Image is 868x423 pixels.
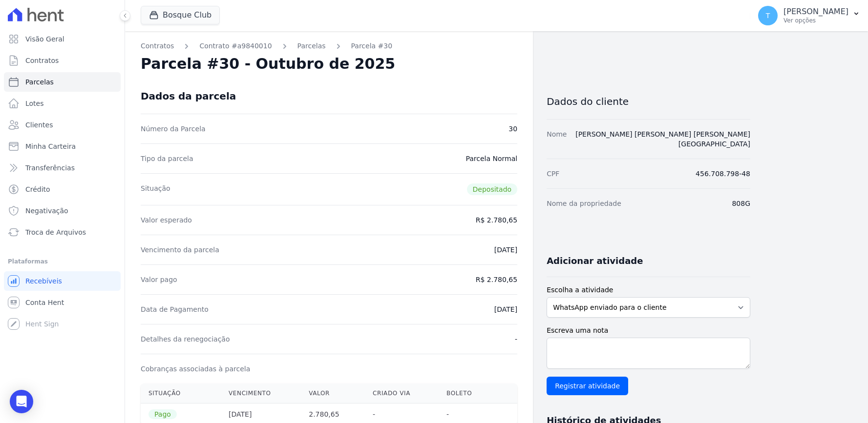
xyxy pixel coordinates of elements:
[25,206,68,216] span: Negativação
[575,130,750,148] a: [PERSON_NAME] [PERSON_NAME] [PERSON_NAME][GEOGRAPHIC_DATA]
[351,41,393,51] a: Parcela #30
[4,137,121,156] a: Minha Carteira
[783,17,848,24] p: Ver opções
[141,304,209,314] dt: Data de Pagamento
[4,94,121,113] a: Lotes
[141,124,206,134] dt: Número da Parcela
[297,41,326,51] a: Parcelas
[494,245,517,255] dd: [DATE]
[4,115,121,135] a: Clientes
[141,154,193,163] dt: Tipo da parcela
[4,201,121,221] a: Negativação
[547,325,750,336] label: Escreva uma nota
[4,72,121,92] a: Parcelas
[750,2,868,29] button: T [PERSON_NAME] Ver opções
[732,199,750,208] dd: 808G
[476,275,517,284] dd: R$ 2.780,65
[467,183,518,195] span: Depositado
[25,163,75,173] span: Transferências
[141,383,221,403] th: Situação
[547,169,559,179] dt: CPF
[25,227,86,237] span: Troca de Arquivos
[25,276,62,286] span: Recebíveis
[4,222,121,242] a: Troca de Arquivos
[508,124,517,134] dd: 30
[25,141,76,151] span: Minha Carteira
[141,364,250,374] dt: Cobranças associadas à parcela
[547,377,628,395] input: Registrar atividade
[10,390,33,413] div: Open Intercom Messenger
[141,334,230,344] dt: Detalhes da renegociação
[4,51,121,70] a: Contratos
[439,383,496,403] th: Boleto
[547,96,750,107] h3: Dados do cliente
[365,383,439,403] th: Criado via
[141,6,220,24] button: Bosque Club
[221,383,301,403] th: Vencimento
[547,129,567,149] dt: Nome
[141,183,170,195] dt: Situação
[8,256,117,267] div: Plataformas
[547,285,750,295] label: Escolha a atividade
[25,184,50,194] span: Crédito
[547,199,621,208] dt: Nome da propriedade
[766,12,770,19] span: T
[696,169,750,179] dd: 456.708.798-48
[515,334,517,344] dd: -
[141,41,174,51] a: Contratos
[466,154,517,163] dd: Parcela Normal
[4,29,121,49] a: Visão Geral
[25,34,64,44] span: Visão Geral
[25,120,53,130] span: Clientes
[141,55,395,73] h2: Parcela #30 - Outubro de 2025
[141,275,177,284] dt: Valor pago
[141,90,236,102] div: Dados da parcela
[141,215,192,225] dt: Valor esperado
[25,56,59,65] span: Contratos
[199,41,272,51] a: Contrato #a9840010
[494,304,517,314] dd: [DATE]
[4,158,121,178] a: Transferências
[4,293,121,312] a: Conta Hent
[4,180,121,199] a: Crédito
[4,271,121,291] a: Recebíveis
[547,255,643,267] h3: Adicionar atividade
[301,383,365,403] th: Valor
[25,77,54,87] span: Parcelas
[783,7,848,17] p: [PERSON_NAME]
[25,298,64,307] span: Conta Hent
[141,245,219,255] dt: Vencimento da parcela
[476,215,517,225] dd: R$ 2.780,65
[25,99,44,108] span: Lotes
[141,41,517,51] nav: Breadcrumb
[148,409,177,419] span: Pago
